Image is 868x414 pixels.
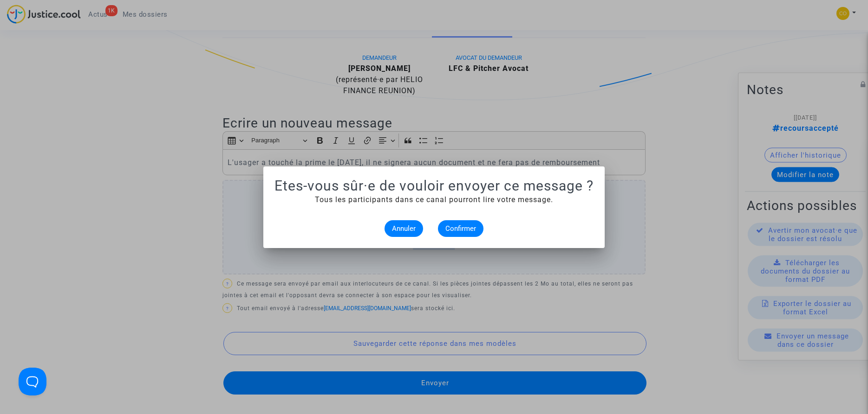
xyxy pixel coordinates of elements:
iframe: Help Scout Beacon - Open [19,368,46,395]
h1: Etes-vous sûr·e de vouloir envoyer ce message ? [274,178,594,194]
button: Confirmer [438,220,483,237]
button: Annuler [385,220,423,237]
span: Tous les participants dans ce canal pourront lire votre message. [315,195,553,204]
span: Confirmer [445,224,476,233]
span: Annuler [392,224,416,233]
